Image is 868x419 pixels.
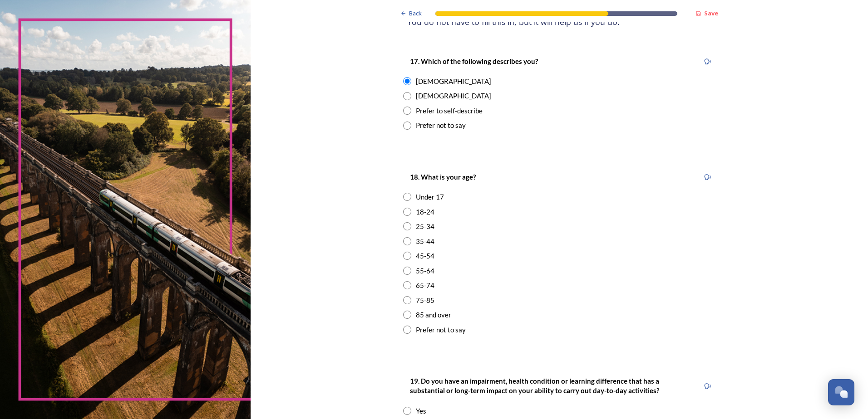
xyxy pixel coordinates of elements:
[416,325,466,335] div: Prefer not to say
[409,9,422,18] span: Back
[416,91,491,101] div: [DEMOGRAPHIC_DATA]
[416,310,451,320] div: 85 and over
[410,377,661,395] strong: 19. Do you have an impairment, health condition or learning difference that has a substantial or ...
[416,76,491,87] div: [DEMOGRAPHIC_DATA]
[410,173,476,181] strong: 18. What is your age?
[704,9,718,17] strong: Save
[410,57,538,65] strong: 17. Which of the following describes you?
[416,406,426,416] div: Yes
[416,207,434,217] div: 18-24
[416,251,434,261] div: 45-54
[416,295,434,306] div: 75-85
[416,236,434,247] div: 35-44
[828,379,854,405] button: Open Chat
[416,280,434,291] div: 65-74
[416,120,466,131] div: Prefer not to say
[416,221,434,232] div: 25-34
[416,266,434,276] div: 55-64
[416,192,444,202] div: Under 17
[416,106,483,116] div: Prefer to self-describe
